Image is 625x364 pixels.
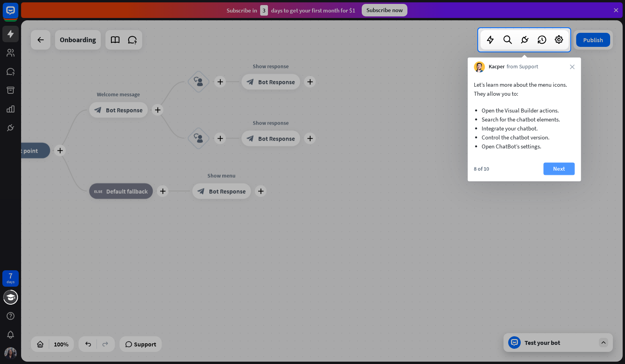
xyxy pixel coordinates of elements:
button: Next [543,162,575,175]
li: Control the chatbot version. [482,133,567,142]
li: Integrate your chatbot. [482,124,567,133]
i: close [570,64,575,69]
li: Open the Visual Builder actions. [482,106,567,115]
span: from Support [507,63,538,71]
div: 8 of 10 [474,165,489,172]
p: Let’s learn more about the menu icons. They allow you to: [474,80,575,98]
li: Search for the chatbot elements. [482,115,567,124]
span: Kacper [489,63,505,71]
li: Open ChatBot’s settings. [482,142,567,151]
button: Open LiveChat chat widget [6,3,30,27]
